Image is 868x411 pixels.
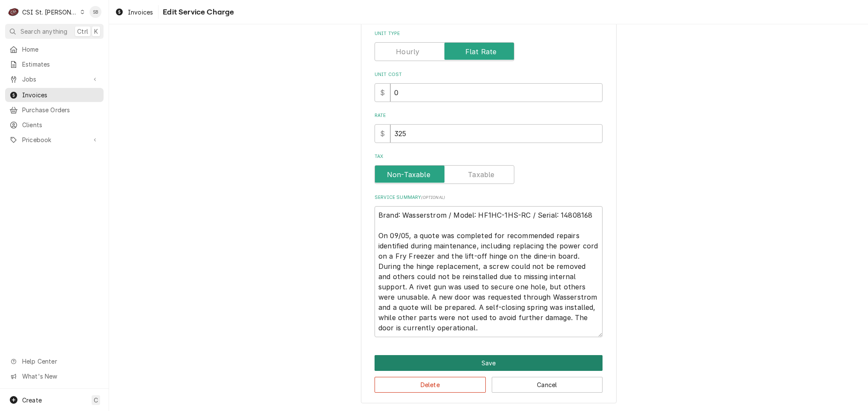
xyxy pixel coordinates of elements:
[94,27,98,36] span: K
[5,133,104,147] a: Go to Pricebook
[5,72,104,86] a: Go to Jobs
[375,112,603,143] div: [object Object]
[8,6,20,18] div: CSI St. Louis's Avatar
[375,194,603,201] label: Service Summary
[375,194,603,337] div: Service Summary
[128,8,153,17] span: Invoices
[22,135,87,144] span: Pricebook
[5,42,104,56] a: Home
[5,24,104,39] button: Search anythingCtrlK
[375,71,603,102] div: Unit Cost
[375,124,390,143] div: $
[8,6,20,18] div: C
[22,396,42,404] span: Create
[375,355,603,393] div: Button Group
[22,60,99,69] span: Estimates
[77,27,88,36] span: Ctrl
[22,90,99,99] span: Invoices
[492,377,603,393] button: Cancel
[22,120,99,129] span: Clients
[375,206,603,337] textarea: Brand: Wasserstrom / Model: HF1HC-1HS-RC / Serial: 14808168 On 09/05, a quote was completed for r...
[375,153,603,184] div: Tax
[22,8,78,17] div: CSI St. [PERSON_NAME]
[375,355,603,371] button: Save
[5,103,104,117] a: Purchase Orders
[421,195,445,200] span: ( optional )
[89,6,101,18] div: SB
[375,83,390,102] div: $
[375,112,603,119] label: Rate
[375,153,603,160] label: Tax
[5,354,104,368] a: Go to Help Center
[375,371,603,393] div: Button Group Row
[375,30,603,61] div: Unit Type
[22,105,99,114] span: Purchase Orders
[375,355,603,371] div: Button Group Row
[22,75,87,84] span: Jobs
[375,71,603,78] label: Unit Cost
[89,6,101,18] div: Shayla Bell's Avatar
[94,396,98,405] span: C
[22,357,98,366] span: Help Center
[160,6,234,18] span: Edit Service Charge
[5,369,104,383] a: Go to What's New
[375,377,486,393] button: Delete
[375,30,603,37] label: Unit Type
[112,5,156,19] a: Invoices
[20,27,67,36] span: Search anything
[22,45,99,54] span: Home
[5,118,104,132] a: Clients
[5,57,104,71] a: Estimates
[5,88,104,102] a: Invoices
[22,372,98,381] span: What's New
